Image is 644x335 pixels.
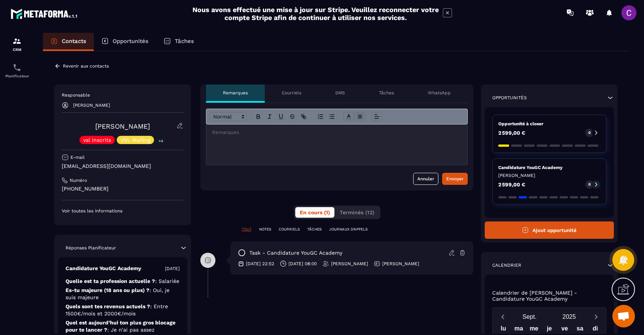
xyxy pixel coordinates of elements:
div: Ouvrir le chat [612,305,635,327]
p: [PERSON_NAME] [73,103,110,108]
a: schedulerschedulerPlanificateur [2,57,32,84]
p: E-mail [70,154,85,160]
span: Terminés (12) [340,209,374,215]
p: Revenir aux contacts [63,63,109,69]
p: Voir toutes les informations [62,208,183,214]
button: Envoyer [442,173,468,185]
a: Opportunités [94,33,156,51]
a: Contacts [43,33,94,51]
p: WhatsApp [428,90,451,96]
p: [DATE] 08:00 [288,261,317,267]
a: formationformationCRM [2,31,32,57]
p: [EMAIL_ADDRESS][DOMAIN_NAME] [62,163,183,170]
p: [PHONE_NUMBER] [62,185,183,192]
p: JOURNAUX D'APPELS [329,227,368,232]
p: TÂCHES [307,227,322,232]
p: Opportunités [492,95,527,101]
p: Tâches [379,90,394,96]
button: Ajout opportunité [485,221,614,239]
p: COURRIELS [279,227,300,232]
a: Tâches [156,33,201,51]
p: 2 599,00 € [498,182,525,187]
p: NOTES [259,227,271,232]
p: Remarques [223,90,248,96]
button: Open months overlay [510,310,549,323]
img: logo [11,7,78,20]
p: Candidature YouGC Academy [498,164,600,171]
p: Numéro [70,177,87,183]
p: Planificateur [2,74,32,78]
button: Annuler [413,173,438,185]
p: SMS [335,90,345,96]
button: Open years overlay [549,310,589,323]
p: Calendrier [492,262,521,268]
a: [PERSON_NAME] [95,122,150,130]
span: En cours (1) [300,209,330,215]
p: Calendrier de [PERSON_NAME] - Candidature YouGC Academy [492,290,606,302]
p: [PERSON_NAME] [498,172,600,178]
p: Candidature YouGC Academy [66,265,141,272]
p: Quelle est ta profession actuelle ? [66,278,180,285]
span: : Salariée [155,278,179,284]
p: task - Candidature YouGC Academy [249,249,342,257]
div: Envoyer [446,175,464,183]
p: [DATE] [165,266,180,272]
p: Courriels [282,90,301,96]
p: Es-tu majeure (18 ans ou plus) ? [66,287,180,301]
p: VSL Mailing [121,137,150,143]
p: 0 [588,182,591,187]
p: Quels sont tes revenus actuels ? [66,303,180,317]
p: +4 [156,137,166,145]
button: En cours (1) [295,207,334,218]
p: Responsable [62,92,183,98]
img: formation [12,37,21,46]
p: Opportunité à closer [498,121,600,127]
button: Terminés (12) [335,207,379,218]
p: Tâches [175,38,194,45]
button: Next month [589,312,603,322]
p: Contacts [62,38,86,45]
p: vsl inscrits [83,137,111,143]
p: TOUT [242,227,252,232]
img: scheduler [12,63,21,72]
p: [DATE] 22:52 [246,261,274,267]
p: [PERSON_NAME] [382,261,419,267]
p: Opportunités [113,38,148,45]
h2: Nous avons effectué une mise à jour sur Stripe. Veuillez reconnecter votre compte Stripe afin de ... [192,6,439,22]
p: CRM [2,48,32,52]
p: Réponses Planificateur [66,245,116,251]
p: 2 599,00 € [498,130,525,135]
button: Previous month [496,312,510,322]
p: [PERSON_NAME] [331,261,368,267]
p: 0 [588,130,591,135]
